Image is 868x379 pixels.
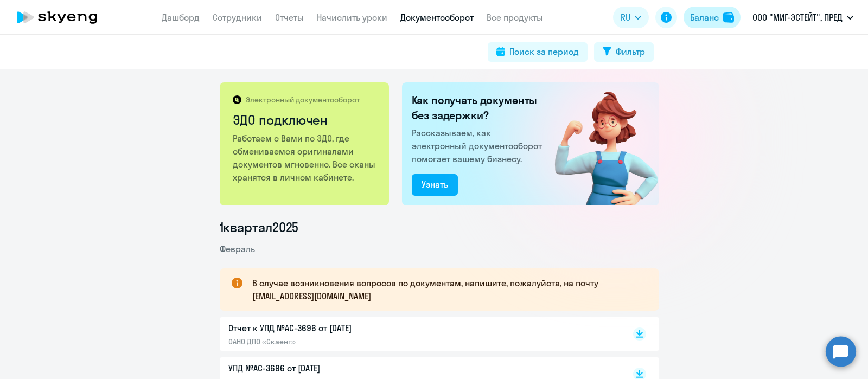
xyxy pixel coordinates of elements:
button: Узнать [412,174,458,196]
a: Отчет к УПД №AC-3696 от [DATE]ОАНО ДПО «Скаенг» [228,322,610,346]
a: Документооборот [400,12,474,23]
span: RU [621,11,630,24]
button: Балансbalance [684,7,741,28]
button: Поиск за период [488,42,588,62]
button: Фильтр [594,42,654,62]
span: Февраль [220,243,255,254]
p: В случае возникновения вопросов по документам, напишите, пожалуйста, на почту [EMAIL_ADDRESS][DOM... [252,277,640,303]
img: connected [537,82,659,205]
a: Все продукты [487,12,543,23]
div: Фильтр [616,45,645,58]
p: Рассказываем, как электронный документооборот помогает вашему бизнесу. [412,126,546,165]
h2: Как получать документы без задержки? [412,93,546,123]
a: Отчеты [275,12,304,23]
a: Начислить уроки [317,12,387,23]
p: ООО "МИГ-ЭСТЕЙТ", ПРЕД [752,11,843,24]
div: Поиск за период [509,45,579,58]
p: Отчет к УПД №AC-3696 от [DATE] [228,322,456,335]
p: Работаем с Вами по ЭДО, где обмениваемся оригиналами документов мгновенно. Все сканы хранятся в л... [233,132,378,184]
button: RU [613,7,649,28]
div: Узнать [422,178,448,191]
p: УПД №AC-3696 от [DATE] [228,362,456,375]
li: 1 квартал 2025 [220,219,659,236]
div: Баланс [690,11,719,24]
p: ОАНО ДПО «Скаенг» [228,337,456,346]
img: balance [723,12,734,23]
p: Электронный документооборот [246,95,360,105]
a: Дашборд [162,12,200,23]
button: ООО "МИГ-ЭСТЕЙТ", ПРЕД [747,4,859,30]
h2: ЭДО подключен [233,111,378,129]
a: Сотрудники [213,12,262,23]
